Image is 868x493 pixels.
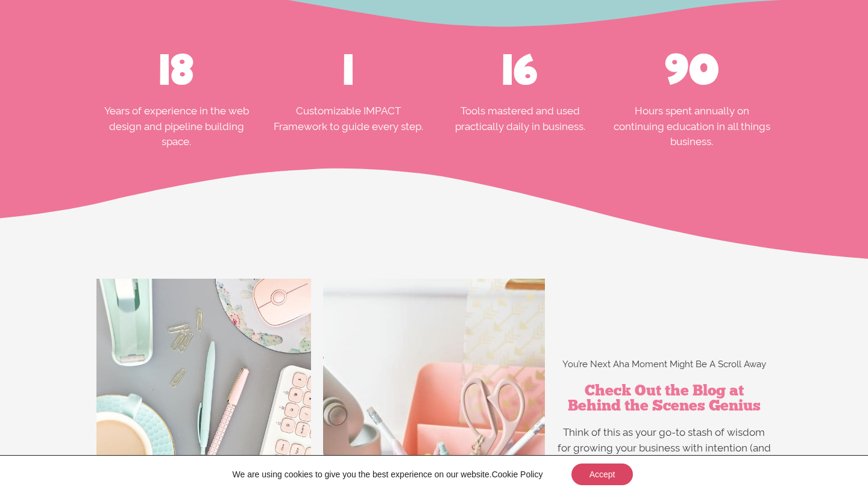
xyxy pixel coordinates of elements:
[612,49,772,91] h2: 90
[233,469,543,480] p: We are using cookies to give you the best experience on our website.
[558,426,771,485] span: Think of this as your go-to stash of wisdom for growing your business with intention (and zero bu...
[571,464,634,485] button: Accept
[274,105,423,132] span: Customizable IMPACT Framework to guide every step.
[455,105,585,132] span: Tools mastered and used practically daily in business.
[557,383,772,413] h2: Check Out the Blog at Behind the Scenes Genius
[562,359,766,370] span: You’re Next Aha Moment Might Be A Scroll Away
[614,105,770,147] span: Hours spent annually on continuing education in all things business.
[96,49,256,91] h2: 18
[492,470,543,479] a: Cookie Policy
[104,105,249,147] span: Years of experience in the web design and pipeline building space.
[440,49,600,91] h2: 16
[268,49,428,91] h2: 1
